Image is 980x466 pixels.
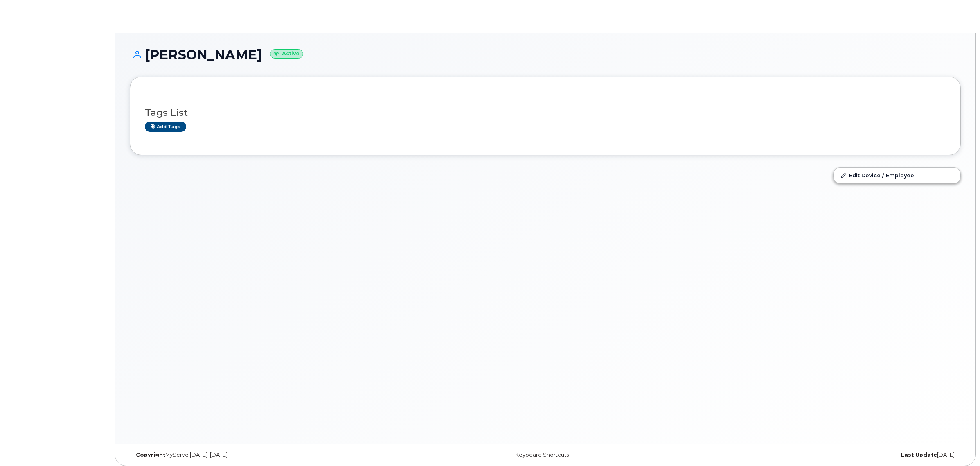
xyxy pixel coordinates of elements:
[684,452,961,458] div: [DATE]
[834,168,960,183] a: Edit Device / Employee
[130,48,961,62] h1: [PERSON_NAME]
[136,452,165,458] strong: Copyright
[901,452,937,458] strong: Last Update
[270,49,303,59] small: Active
[145,108,946,118] h3: Tags List
[515,452,569,458] a: Keyboard Shortcuts
[130,452,407,458] div: MyServe [DATE]–[DATE]
[145,122,186,132] a: Add tags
